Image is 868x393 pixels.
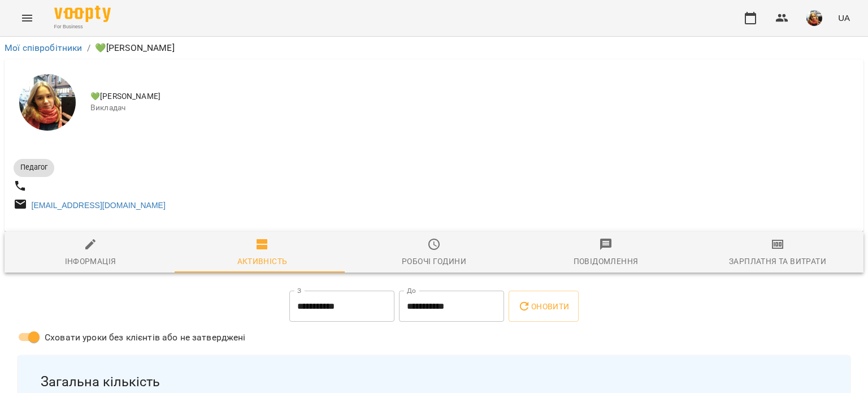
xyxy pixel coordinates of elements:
button: Menu [14,5,41,32]
button: UA [834,7,854,28]
span: 💚[PERSON_NAME] [90,91,854,102]
span: Сховати уроки без клієнтів або не затверджені [45,331,246,344]
div: Робочі години [402,254,466,268]
img: 💚Маркіна Софія Сергіївна [19,74,76,131]
span: Викладач [90,102,854,114]
button: Оновити [509,291,578,322]
a: [EMAIL_ADDRESS][DOMAIN_NAME] [32,201,166,210]
img: edc150b1e3960c0f40dc8d3aa1737096.jpeg [806,10,822,26]
span: Загальна кількість [41,373,827,391]
span: Оновити [518,300,569,313]
span: For Business [54,23,111,31]
p: 💚[PERSON_NAME] [95,41,175,55]
a: Мої співробітники [5,42,83,53]
div: Інформація [65,254,116,268]
nav: breadcrumb [5,41,863,55]
div: Активність [237,254,288,268]
img: Voopty Logo [54,6,111,22]
div: Повідомлення [574,254,639,268]
span: UA [838,12,850,24]
div: Зарплатня та Витрати [729,254,826,268]
li: / [87,41,90,55]
span: Педагог [14,162,54,172]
